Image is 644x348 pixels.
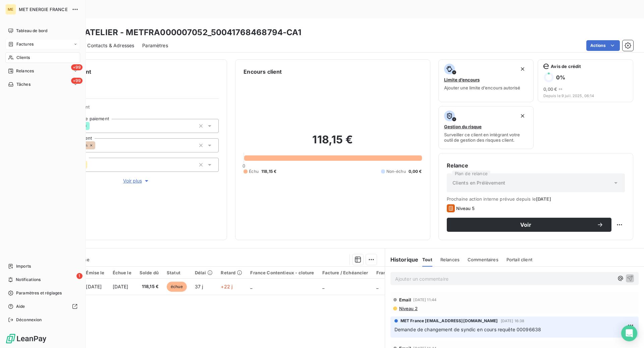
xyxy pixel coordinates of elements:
span: Portail client [506,257,532,262]
span: _ [250,284,252,289]
span: Relances [440,257,460,262]
div: France Contentieux - ouverture [376,270,446,275]
div: Retard [221,270,242,275]
span: Prochaine action interne prévue depuis le [447,196,625,202]
span: Email [399,297,412,302]
div: Facture / Echéancier [322,270,368,275]
span: Gestion du risque [444,124,482,129]
span: échue [167,282,187,292]
input: Ajouter une valeur [95,142,101,148]
span: _ [322,284,324,289]
h3: SDC L'ATELIER - METFRA000007052_50041768468794-CA1 [59,26,302,39]
span: Surveiller ce client en intégrant votre outil de gestion des risques client. [444,132,528,143]
h6: Informations client [41,68,219,76]
h2: 118,15 € [244,133,422,153]
button: Voir [447,218,611,232]
button: Actions [586,40,620,51]
span: Voir plus [123,178,150,184]
span: Ajouter une limite d’encours autorisé [444,85,520,90]
span: Voir [455,222,597,227]
span: Avis de crédit [551,64,581,69]
input: Ajouter une valeur [87,162,93,168]
span: Tout [422,257,432,262]
span: [DATE] 16:38 [501,319,525,323]
span: Non-échu [386,168,406,175]
span: Notifications [16,277,41,283]
h6: Historique [385,256,419,264]
span: +22 j [221,284,232,289]
span: Demande de changement de syndic en cours requête 00096638 [394,327,541,332]
span: Niveau 2 [398,306,418,311]
span: Paramètres [142,42,168,49]
span: Propriétés Client [54,104,219,114]
div: Échue le [113,270,131,275]
span: Déconnexion [16,317,42,323]
span: Clients [16,55,30,61]
button: Voir plus [54,177,219,185]
span: Imports [16,263,31,269]
button: Gestion du risqueSurveiller ce client en intégrant votre outil de gestion des risques client. [438,106,534,149]
div: France Contentieux - cloture [250,270,314,275]
span: Limite d’encours [444,77,480,82]
span: Commentaires [468,257,498,262]
span: Relances [16,68,34,74]
span: 118,15 € [140,283,159,290]
span: _ [376,284,378,289]
div: Statut [167,270,187,275]
h6: Relance [447,161,625,169]
span: Depuis le 9 juil. 2025, 06:14 [543,94,628,98]
span: 0 [243,163,245,168]
span: Factures [16,41,34,47]
span: MET France [EMAIL_ADDRESS][DOMAIN_NAME] [400,318,498,324]
span: Niveau 5 [456,206,475,211]
span: Tâches [16,81,31,87]
div: Délai [195,270,213,275]
span: [DATE] [536,196,551,202]
span: [DATE] [86,284,102,289]
span: 37 j [195,284,203,289]
input: Ajouter une valeur [90,123,95,129]
span: [DATE] 11:44 [413,298,436,302]
span: Échu [249,168,259,175]
span: Paramètres et réglages [16,290,62,296]
span: 1 [76,273,83,279]
div: Open Intercom Messenger [621,325,637,341]
span: Clients en Prélèvement [452,180,505,186]
a: Aide [5,301,80,312]
span: 118,15 € [261,168,276,175]
span: +99 [71,78,83,84]
span: [DATE] [113,284,128,289]
button: Limite d’encoursAjouter une limite d’encours autorisé [438,59,534,102]
span: Contacts & Adresses [87,42,134,49]
div: Solde dû [140,270,159,275]
img: Logo LeanPay [5,333,47,344]
div: Émise le [86,270,104,275]
span: 0,00 € [543,86,557,92]
span: +99 [71,64,83,70]
span: Tableau de bord [16,28,47,34]
h6: Encours client [244,68,282,76]
span: Aide [16,303,25,309]
span: 0,00 € [409,168,422,175]
h6: 0 % [556,74,565,81]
